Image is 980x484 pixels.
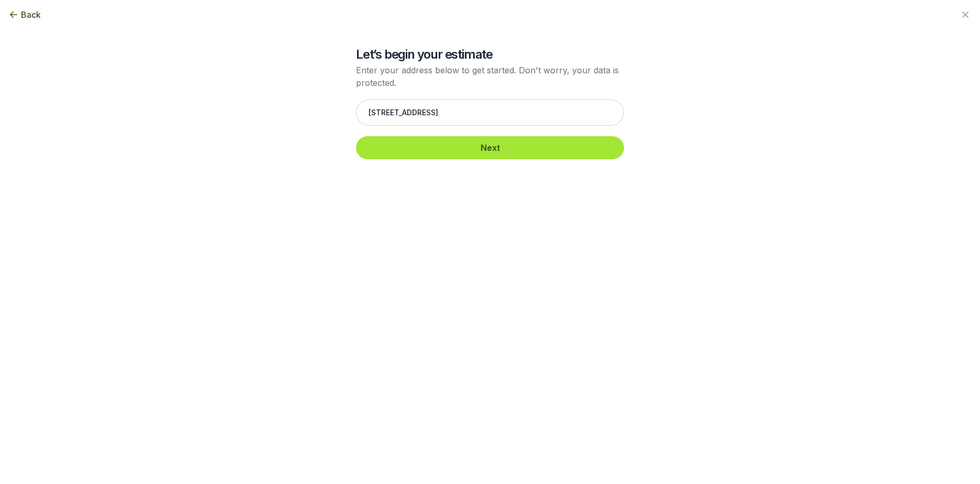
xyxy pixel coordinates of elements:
[21,8,41,21] span: Back
[356,100,624,126] input: Enter your address
[356,136,624,159] button: Next
[356,46,624,63] h2: Let’s begin your estimate
[8,8,41,21] button: Back
[356,64,624,89] p: Enter your address below to get started. Don't worry, your data is protected.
